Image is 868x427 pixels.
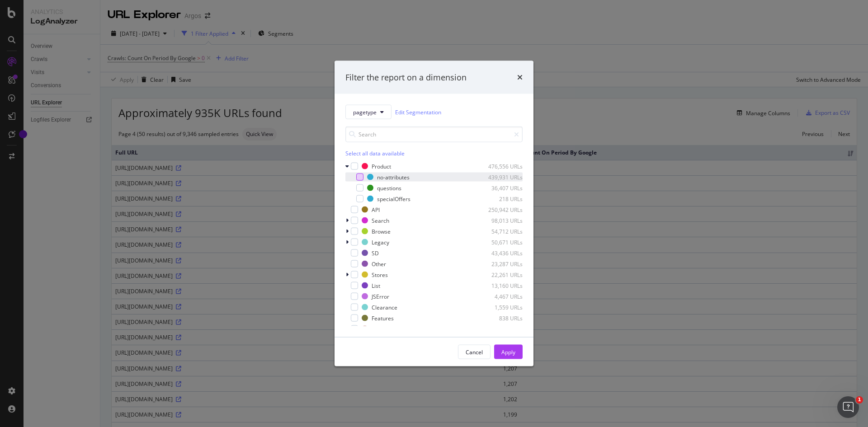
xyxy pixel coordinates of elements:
[372,238,389,246] div: Legacy
[517,71,523,83] div: times
[478,303,523,311] div: 1,559 URLs
[372,271,388,278] div: Stores
[372,282,380,289] div: List
[478,162,523,170] div: 476,556 URLs
[478,314,523,322] div: 838 URLs
[345,150,523,157] div: Select all data available
[478,260,523,267] div: 23,287 URLs
[395,107,441,117] a: Edit Segmentation
[372,249,379,257] div: SD
[856,396,863,404] span: 1
[372,216,389,224] div: Search
[353,108,377,116] span: pagetype
[458,345,491,359] button: Cancel
[837,396,859,418] iframe: Intercom live chat
[372,314,394,322] div: Features
[494,345,523,359] button: Apply
[478,173,523,181] div: 439,931 URLs
[478,249,523,257] div: 43,436 URLs
[377,184,401,192] div: questions
[372,325,400,333] div: Proposition
[478,271,523,278] div: 22,261 URLs
[345,71,467,83] div: Filter the report on a dimension
[335,61,533,366] div: modal
[478,227,523,235] div: 54,712 URLs
[345,105,392,119] button: pagetype
[501,348,515,356] div: Apply
[466,348,483,356] div: Cancel
[478,206,523,213] div: 250,942 URLs
[372,227,391,235] div: Browse
[478,325,523,333] div: 681 URLs
[478,184,523,192] div: 36,407 URLs
[478,282,523,289] div: 13,160 URLs
[377,173,410,181] div: no-attributes
[372,292,389,300] div: JSError
[377,195,410,202] div: specialOffers
[478,292,523,300] div: 4,467 URLs
[478,216,523,224] div: 98,013 URLs
[372,206,380,213] div: API
[478,238,523,246] div: 50,671 URLs
[372,260,386,267] div: Other
[372,303,397,311] div: Clearance
[478,195,523,202] div: 218 URLs
[372,162,391,170] div: Product
[345,127,523,142] input: Search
